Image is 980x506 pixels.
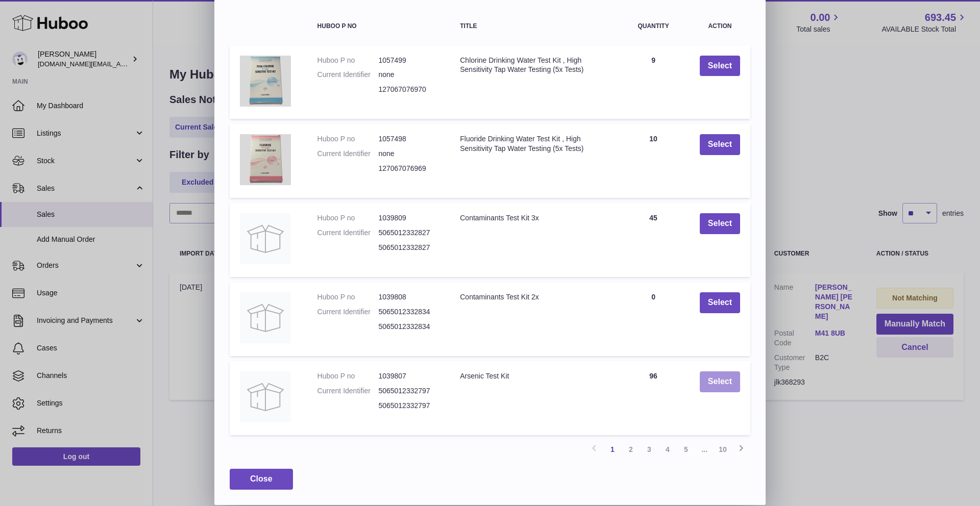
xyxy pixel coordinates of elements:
dt: Huboo P no [317,213,379,223]
dt: Current Identifier [317,149,379,159]
button: Select [700,134,740,155]
dd: 127067076969 [378,164,439,173]
div: Chlorine Drinking Water Test Kit , High Sensitivity Tap Water Testing (5x Tests) [460,56,607,75]
button: Select [700,56,740,77]
dt: Current Identifier [317,307,379,317]
a: 10 [714,440,732,459]
button: Select [700,371,740,392]
a: 4 [658,440,677,459]
dd: 5065012332797 [378,401,439,411]
dd: 5065012332834 [378,322,439,332]
dd: 1057498 [378,134,439,144]
a: 5 [677,440,695,459]
dd: none [378,149,439,159]
td: 45 [617,203,690,277]
button: Select [700,213,740,234]
div: Contaminants Test Kit 2x [460,292,607,302]
dt: Current Identifier [317,386,379,396]
th: Title [450,13,617,40]
dd: 5065012332834 [378,307,439,317]
dd: 5065012332827 [378,228,439,238]
dd: none [378,70,439,80]
dt: Huboo P no [317,134,379,144]
span: Close [250,474,273,483]
a: 1 [603,440,622,459]
td: 10 [617,124,690,198]
dd: 1039808 [378,292,439,302]
button: Select [700,292,740,313]
dd: 1039807 [378,371,439,381]
dt: Huboo P no [317,292,379,302]
button: Close [230,469,293,490]
img: Arsenic Test Kit [240,371,291,422]
dd: 1039809 [378,213,439,223]
a: 3 [640,440,658,459]
td: 0 [617,282,690,356]
td: 96 [617,361,690,435]
dt: Current Identifier [317,70,379,80]
div: Contaminants Test Kit 3x [460,213,607,223]
dt: Huboo P no [317,371,379,381]
dt: Current Identifier [317,228,379,238]
th: Action [690,13,750,40]
dt: Huboo P no [317,56,379,65]
img: Contaminants Test Kit 2x [240,292,291,343]
td: 9 [617,45,690,119]
dd: 1057499 [378,56,439,65]
img: Fluoride Drinking Water Test Kit , High Sensitivity Tap Water Testing (5x Tests) [240,134,291,185]
span: ... [695,440,714,459]
img: Chlorine Drinking Water Test Kit , High Sensitivity Tap Water Testing (5x Tests) [240,56,291,107]
th: Quantity [617,13,690,40]
th: Huboo P no [307,13,450,40]
dd: 127067076970 [378,85,439,94]
div: Arsenic Test Kit [460,371,607,381]
a: 2 [622,440,640,459]
div: Fluoride Drinking Water Test Kit , High Sensitivity Tap Water Testing (5x Tests) [460,134,607,154]
img: Contaminants Test Kit 3x [240,213,291,264]
dd: 5065012332797 [378,386,439,396]
dd: 5065012332827 [378,243,439,252]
